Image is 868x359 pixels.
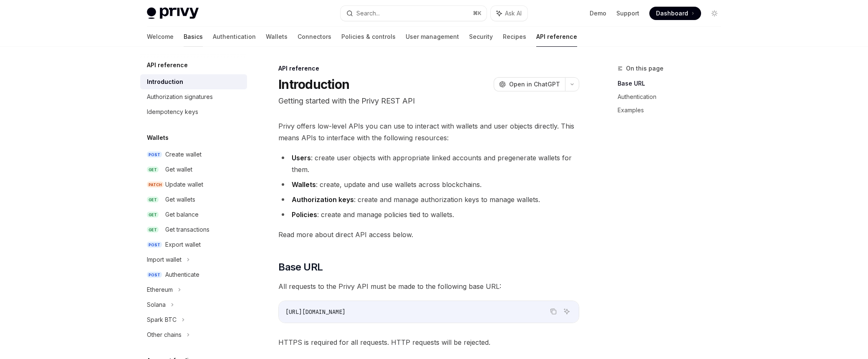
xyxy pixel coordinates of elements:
[278,95,579,107] p: Getting started with the Privy REST API
[140,237,247,252] a: POSTExport wallet
[292,210,317,219] strong: Policies
[590,9,606,18] a: Demo
[278,229,579,240] span: Read more about direct API access below.
[147,107,198,117] div: Idempotency keys
[165,270,199,280] div: Authenticate
[278,64,579,73] div: API reference
[147,285,173,295] div: Ethereum
[147,227,159,233] span: GET
[147,27,174,47] a: Welcome
[165,240,201,250] div: Export wallet
[147,60,188,70] h5: API reference
[278,260,323,274] span: Base URL
[165,179,203,190] div: Update wallet
[561,306,572,317] button: Ask AI
[278,77,349,92] h1: Introduction
[147,242,162,248] span: POST
[140,104,247,119] a: Idempotency keys
[147,167,159,173] span: GET
[147,77,183,87] div: Introduction
[165,164,192,174] div: Get wallet
[278,179,579,190] li: : create, update and use wallets across blockchains.
[140,89,247,104] a: Authorization signatures
[406,27,459,47] a: User management
[140,192,247,207] a: GETGet wallets
[147,133,169,143] h5: Wallets
[469,27,493,47] a: Security
[616,9,639,18] a: Support
[618,77,728,90] a: Base URL
[341,6,487,21] button: Search...⌘K
[165,210,199,220] div: Get balance
[656,9,688,18] span: Dashboard
[494,77,565,91] button: Open in ChatGPT
[266,27,288,47] a: Wallets
[147,8,199,19] img: light logo
[165,225,209,235] div: Get transactions
[140,207,247,222] a: GETGet balance
[278,281,579,292] span: All requests to the Privy API must be made to the following base URL:
[491,6,527,21] button: Ask AI
[292,195,354,204] strong: Authorization keys
[548,306,559,317] button: Copy the contents from the code block
[618,104,728,117] a: Examples
[278,336,579,348] span: HTTPS is required for all requests. HTTP requests will be rejected.
[147,212,159,218] span: GET
[503,27,526,47] a: Recipes
[278,120,579,144] span: Privy offers low-level APIs you can use to interact with wallets and user objects directly. This ...
[147,330,182,340] div: Other chains
[473,10,482,17] span: ⌘ K
[147,272,162,278] span: POST
[213,27,256,47] a: Authentication
[147,315,177,325] div: Spark BTC
[184,27,203,47] a: Basics
[292,180,316,189] strong: Wallets
[147,182,164,188] span: PATCH
[147,197,159,203] span: GET
[140,267,247,282] a: POSTAuthenticate
[649,7,701,20] a: Dashboard
[292,154,311,162] strong: Users
[140,222,247,237] a: GETGet transactions
[618,90,728,104] a: Authentication
[147,92,213,102] div: Authorization signatures
[147,255,182,265] div: Import wallet
[298,27,331,47] a: Connectors
[165,149,202,159] div: Create wallet
[626,63,664,73] span: On this page
[278,209,579,220] li: : create and manage policies tied to wallets.
[140,177,247,192] a: PATCHUpdate wallet
[140,147,247,162] a: POSTCreate wallet
[147,300,166,310] div: Solana
[278,194,579,205] li: : create and manage authorization keys to manage wallets.
[341,27,396,47] a: Policies & controls
[356,8,380,18] div: Search...
[509,80,560,88] span: Open in ChatGPT
[536,27,577,47] a: API reference
[140,162,247,177] a: GETGet wallet
[278,152,579,175] li: : create user objects with appropriate linked accounts and pregenerate wallets for them.
[285,308,346,316] span: [URL][DOMAIN_NAME]
[165,195,195,205] div: Get wallets
[505,9,522,18] span: Ask AI
[708,7,721,20] button: Toggle dark mode
[140,74,247,89] a: Introduction
[147,152,162,158] span: POST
